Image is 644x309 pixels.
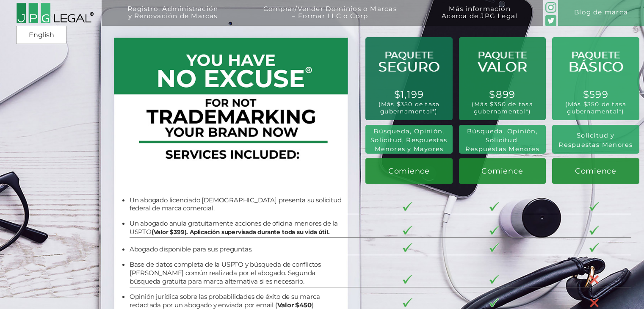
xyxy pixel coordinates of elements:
[403,275,412,284] img: checkmark-border-3.png
[465,127,539,153] span: Búsqueda, Opinión, Solicitud, Respuestas Menores
[403,202,412,211] img: checkmark-border-3.png
[185,229,187,235] b: )
[423,6,537,31] a: Más informaciónAcerca de JPG Legal
[130,245,253,253] span: Abogado disponible para sus preguntas.
[403,226,412,235] img: checkmark-border-3.png
[403,298,412,307] img: checkmark-border-3.png
[185,229,330,235] span: . Aplicación supervisada durante toda su vida útil.
[589,226,599,235] img: checkmark-border-3.png
[558,132,633,148] span: Solicitud y Respuestas Menores
[545,15,556,26] img: Twitter_Social_Icon_Rounded_Square_Color-mid-green3-90.png
[370,127,448,153] span: Búsqueda, Opinión, Solicitud, Respuestas Menores y Mayores
[545,2,556,13] img: glyph-logo_May2016-green3-90.png
[16,3,94,24] img: 2016-logo-black-letters-3-r.png
[130,260,321,285] span: Base de datos completa de la USPTO y búsqueda de conflictos [PERSON_NAME] común realizada por el ...
[589,298,599,308] img: X-30-3.png
[459,158,546,184] a: Comience
[589,243,599,252] img: checkmark-border-3.png
[489,275,499,284] img: checkmark-border-3.png
[489,226,499,235] img: checkmark-border-3.png
[575,166,616,175] span: Comience
[152,228,330,236] b: (
[130,292,320,309] span: Opinión jurídica sobre las probabilidades de éxito de su marca redactada por un abogado y enviada...
[481,166,523,175] span: Comience
[244,6,416,31] a: Comprar/Vender Dominios o Marcas– Formar LLC o Corp
[130,219,338,236] span: Un abogado anula gratuitamente acciones de oficina menores de la USPTO
[154,229,185,235] span: Valor $399
[489,298,499,307] img: checkmark-border-3.png
[589,275,599,284] img: X-30-3.png
[388,166,430,175] span: Comience
[552,158,639,184] a: Comience
[365,158,452,184] a: Comience
[589,202,599,211] img: checkmark-border-3.png
[403,243,412,252] img: checkmark-border-3.png
[130,196,342,212] span: Un abogado licenciado [DEMOGRAPHIC_DATA] presenta su solicitud federal de marca comercial.
[19,28,64,43] a: English
[277,301,312,309] b: Valor $450
[489,243,499,252] img: checkmark-border-3.png
[489,202,499,211] img: checkmark-border-3.png
[108,6,238,31] a: Registro, Administracióny Renovación de Marcas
